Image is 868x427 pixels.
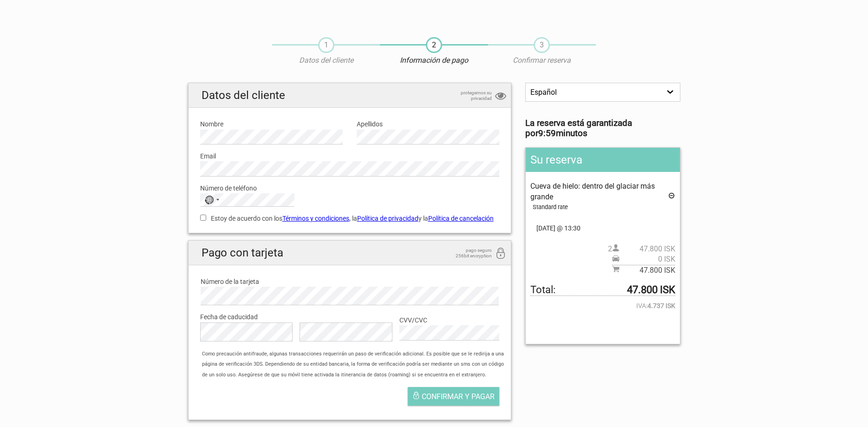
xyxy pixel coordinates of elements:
p: Confirmar reserva [488,55,596,66]
button: Confirmar y pagar [408,387,499,406]
span: IVA: [530,301,675,311]
span: 47.800 ISK [620,265,675,276]
button: Selected country [201,194,224,206]
span: Cueva de hielo: dentro del glaciar más grande [530,182,655,201]
span: 0 ISK [620,254,675,264]
i: protección de la privacidad [495,90,506,103]
h2: Datos del cliente [189,83,511,108]
label: Número de la tarjeta [201,276,499,287]
label: Nombre [200,119,343,129]
span: 2 [426,37,442,53]
p: Información de pago [380,55,488,66]
a: Política de privacidad [357,215,418,222]
span: Confirmar y pagar [422,392,495,401]
a: Política de cancelación [428,215,494,222]
i: 256bit encryption [495,248,506,260]
strong: 9:59 [538,128,556,138]
div: Standard rate [533,202,675,212]
h2: Pago con tarjeta [189,241,511,265]
div: Como precaución antifraude, algunas transacciones requerirán un paso de verificación adicional. E... [197,349,511,380]
label: Email [200,151,500,161]
span: pago seguro 256bit encryption [445,248,492,259]
span: 47.800 ISK [620,244,675,254]
label: Fecha de caducidad [200,312,500,322]
label: CVV/CVC [399,315,499,325]
span: protegemos su privacidad [445,90,492,101]
strong: 47.800 ISK [627,285,675,295]
a: Términos y condiciones [282,215,349,222]
span: 3 [534,37,550,53]
span: Total a pagar [530,285,675,296]
p: Datos del cliente [272,55,380,66]
label: Estoy de acuerdo con los , la y la [200,213,500,223]
span: Precio de la recogida [612,254,675,264]
span: 1 [318,37,334,53]
strong: 4.737 ISK [647,301,675,311]
span: [DATE] @ 13:30 [530,223,675,233]
span: 2 person(s) [608,244,675,254]
label: Número de teléfono [200,183,500,193]
h3: La reserva está garantizada por minutos [525,118,680,139]
span: Subtotal [612,265,675,276]
label: Apellidos [357,119,499,129]
h2: Su reserva [526,148,679,172]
